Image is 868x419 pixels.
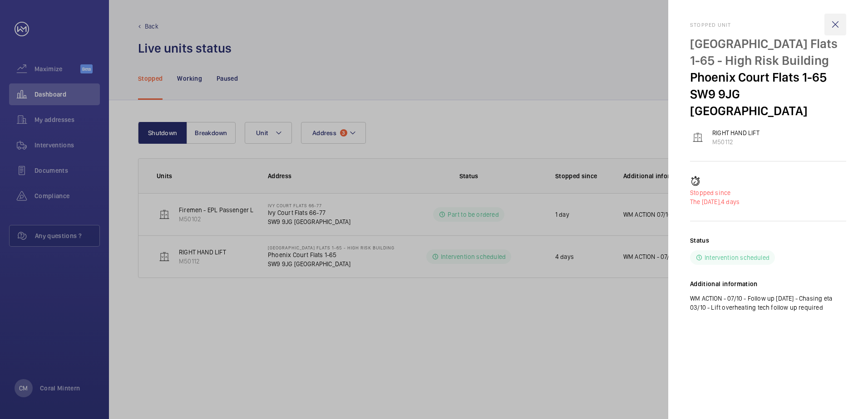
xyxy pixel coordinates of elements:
[690,236,709,245] h2: Status
[690,198,721,205] span: The [DATE],
[690,279,846,288] h2: Additional information
[692,132,703,143] img: elevator.svg
[690,86,846,119] p: SW9 9JG [GEOGRAPHIC_DATA]
[712,128,759,137] p: RIGHT HAND LIFT
[690,197,846,206] p: 4 days
[712,137,759,146] p: M50112
[690,294,846,312] p: WM ACTION - 07/10 - Follow up [DATE] - Chasing eta 03/10 - Lift overheating tech follow up required
[690,22,846,28] h2: Stopped unit
[705,253,769,262] p: Intervention scheduled
[690,35,846,69] p: [GEOGRAPHIC_DATA] Flats 1-65 - High Risk Building
[690,188,846,197] p: Stopped since
[690,69,846,86] p: Phoenix Court Flats 1-65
